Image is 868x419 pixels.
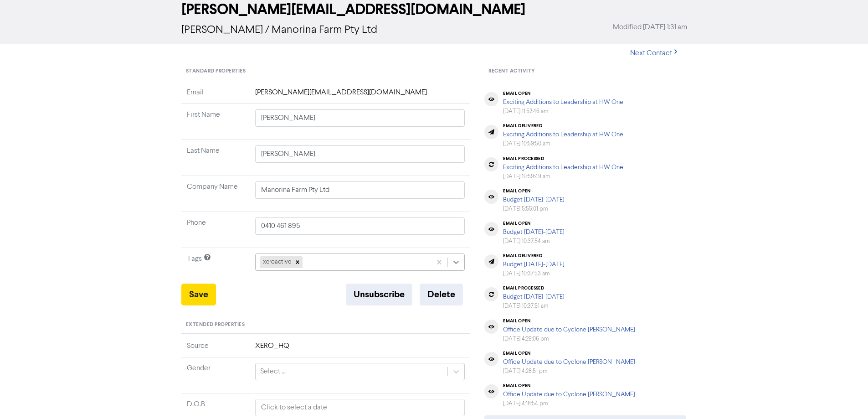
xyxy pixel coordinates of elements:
[503,99,623,105] a: Exciting Additions to Leadership at HW One
[181,248,250,284] td: Tags
[822,375,868,419] iframe: Chat Widget
[503,229,565,235] a: Budget [DATE]-[DATE]
[503,91,623,96] div: email open
[181,284,216,305] button: Save
[503,351,635,356] div: email open
[503,367,635,376] div: [DATE] 4:28:51 pm
[260,256,293,268] div: xeroactive
[181,1,687,18] h2: [PERSON_NAME][EMAIL_ADDRESS][DOMAIN_NAME]
[503,237,565,246] div: [DATE] 10:37:54 am
[503,359,635,365] a: Office Update due to Cyclone [PERSON_NAME]
[503,123,623,129] div: email delivered
[260,366,286,377] div: Select ...
[503,164,623,171] a: Exciting Additions to Leadership at HW One
[503,172,623,181] div: [DATE] 10:59:49 am
[503,131,623,138] a: Exciting Additions to Leadership at HW One
[181,63,471,80] div: Standard Properties
[250,341,471,357] td: XERO_HQ
[503,221,565,226] div: email open
[503,285,565,291] div: email processed
[503,205,565,213] div: [DATE] 5:55:01 pm
[181,25,377,36] span: [PERSON_NAME] / Manorina Farm Pty Ltd
[503,156,623,161] div: email processed
[503,107,623,116] div: [DATE] 11:52:46 am
[346,284,412,305] button: Unsubscribe
[503,188,565,194] div: email open
[503,335,635,343] div: [DATE] 4:29:06 pm
[503,391,635,398] a: Office Update due to Cyclone [PERSON_NAME]
[181,357,250,393] td: Gender
[503,197,565,203] a: Budget [DATE]-[DATE]
[613,22,687,33] span: Modified [DATE] 1:31 am
[181,341,250,357] td: Source
[420,284,463,305] button: Delete
[255,399,465,416] input: Click to select a date
[503,383,635,388] div: email open
[250,87,471,104] td: [PERSON_NAME][EMAIL_ADDRESS][DOMAIN_NAME]
[181,104,250,140] td: First Name
[503,261,565,268] a: Budget [DATE]-[DATE]
[622,44,687,63] button: Next Contact
[181,87,250,104] td: Email
[503,269,565,278] div: [DATE] 10:37:53 am
[503,318,635,324] div: email open
[503,140,623,148] div: [DATE] 10:59:50 am
[503,253,565,259] div: email delivered
[503,399,635,408] div: [DATE] 4:18:54 pm
[181,212,250,248] td: Phone
[181,316,471,334] div: Extended Properties
[503,302,565,310] div: [DATE] 10:37:51 am
[503,326,635,333] a: Office Update due to Cyclone [PERSON_NAME]
[181,140,250,176] td: Last Name
[503,294,565,300] a: Budget [DATE]-[DATE]
[181,176,250,212] td: Company Name
[484,63,687,80] div: Recent Activity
